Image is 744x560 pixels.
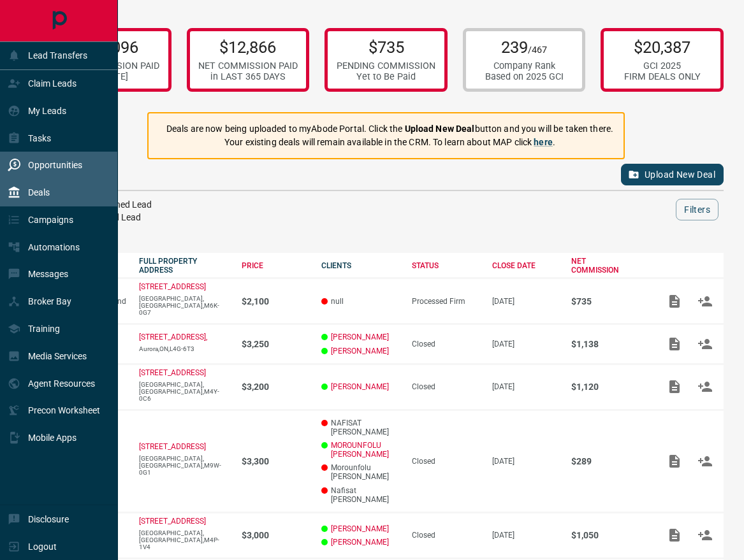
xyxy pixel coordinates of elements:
div: PRICE [242,261,309,270]
div: Closed [412,457,479,466]
span: Match Clients [690,530,720,539]
p: [DATE] [492,297,558,306]
a: [PERSON_NAME] [331,382,389,391]
span: Add / View Documents [659,339,690,348]
p: $3,000 [242,530,309,540]
div: Company Rank [485,61,564,71]
div: PENDING COMMISSION [337,61,435,71]
p: Aurora,ON,L4G-6T3 [139,345,229,352]
a: MOROUNFOLU [PERSON_NAME] [331,441,399,459]
p: Your existing deals will remain available in the CRM. To learn about MAP click . [166,136,613,149]
p: [GEOGRAPHIC_DATA],[GEOGRAPHIC_DATA],M9W-0G1 [139,455,229,476]
a: [STREET_ADDRESS] [139,517,206,526]
span: Add / View Documents [659,530,690,539]
span: Add / View Documents [659,382,690,391]
strong: Upload New Deal [405,124,475,134]
div: CLIENTS [321,261,399,270]
div: STATUS [412,261,479,270]
p: NAFISAT [PERSON_NAME] [321,419,399,436]
div: in LAST 365 DAYS [198,71,298,82]
a: [STREET_ADDRESS] [139,282,206,291]
p: $3,300 [242,456,309,466]
a: [PERSON_NAME] [331,333,389,341]
a: [STREET_ADDRESS] [139,442,206,451]
div: CLOSE DATE [492,261,558,270]
span: /467 [528,45,547,55]
p: $289 [571,456,646,466]
div: GCI 2025 [624,61,701,71]
p: Deals are now being uploaded to myAbode Portal. Click the button and you will be taken there. [166,122,613,136]
div: FULL PROPERTY ADDRESS [139,257,229,275]
div: Based on 2025 GCI [485,71,564,82]
p: $735 [337,38,435,57]
a: [STREET_ADDRESS], [139,333,207,341]
p: $735 [571,296,646,306]
div: NET COMMISSION PAID [198,61,298,71]
p: $1,050 [571,530,646,540]
p: Morounfolu [PERSON_NAME] [321,463,399,481]
span: Add / View Documents [659,456,690,465]
div: Processed Firm [412,297,479,306]
div: Closed [412,340,479,348]
a: [PERSON_NAME] [331,538,389,547]
button: Upload New Deal [621,164,724,185]
a: [PERSON_NAME] [331,347,389,355]
div: Yet to Be Paid [337,71,435,82]
span: Match Clients [690,339,720,348]
span: Add / View Documents [659,296,690,305]
span: Match Clients [690,296,720,305]
p: [GEOGRAPHIC_DATA],[GEOGRAPHIC_DATA],M4P-1V4 [139,529,229,550]
div: Closed [412,531,479,540]
a: [PERSON_NAME] [331,524,389,533]
button: Filters [676,199,718,220]
p: [DATE] [492,457,558,466]
p: $3,200 [242,382,309,392]
p: [DATE] [492,382,558,391]
p: $1,138 [571,339,646,349]
div: FIRM DEALS ONLY [624,71,701,82]
p: [GEOGRAPHIC_DATA],[GEOGRAPHIC_DATA],M6K-0G7 [139,295,229,316]
a: [STREET_ADDRESS] [139,368,206,377]
a: here [534,137,553,147]
p: $20,387 [624,38,701,57]
span: Match Clients [690,456,720,465]
p: Nafisat [PERSON_NAME] [321,486,399,504]
p: [GEOGRAPHIC_DATA],[GEOGRAPHIC_DATA],M4Y-0C6 [139,381,229,402]
span: Match Clients [690,382,720,391]
p: null [321,297,399,306]
div: NET COMMISSION [571,257,646,275]
p: $3,250 [242,339,309,349]
p: [DATE] [492,531,558,540]
p: $1,120 [571,382,646,392]
p: 239 [485,38,564,57]
p: $2,100 [242,296,309,306]
p: [DATE] [492,340,558,348]
p: $12,866 [198,38,298,57]
div: Closed [412,382,479,391]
